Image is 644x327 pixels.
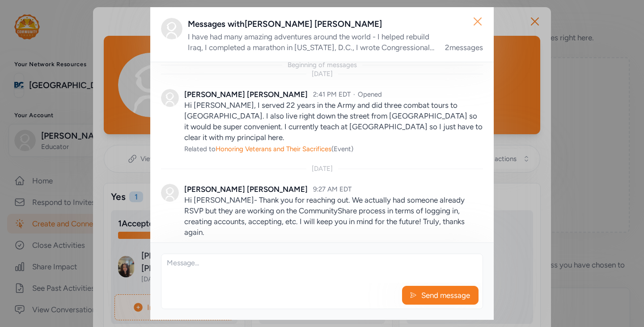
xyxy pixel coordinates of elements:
[188,31,434,53] div: I have had many amazing adventures around the world - I helped rebuild Iraq, I completed a marath...
[184,89,308,100] div: [PERSON_NAME] [PERSON_NAME]
[184,195,483,238] p: Hi [PERSON_NAME]- Thank you for reaching out. We actually had someone already RSVP but they are w...
[313,185,352,193] span: 9:27 AM EDT
[288,60,357,69] div: Beginning of messages
[445,42,483,53] div: 2 messages
[353,90,355,98] span: ·
[420,290,471,301] span: Send message
[161,89,179,107] img: Avatar
[161,18,182,39] img: Avatar
[188,18,483,30] div: Messages with [PERSON_NAME] [PERSON_NAME]
[184,100,483,143] p: Hi [PERSON_NAME], I served 22 years in the Army and did three combat tours to [GEOGRAPHIC_DATA]. ...
[312,69,333,78] div: [DATE]
[161,184,179,202] img: Avatar
[402,286,479,305] button: Send message
[184,184,308,195] div: [PERSON_NAME] [PERSON_NAME]
[216,145,331,153] span: Honoring Veterans and Their Sacrifices
[184,145,353,153] span: Related to (Event)
[313,90,351,98] span: 2:41 PM EDT
[358,90,382,98] span: Opened
[312,164,333,173] div: [DATE]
